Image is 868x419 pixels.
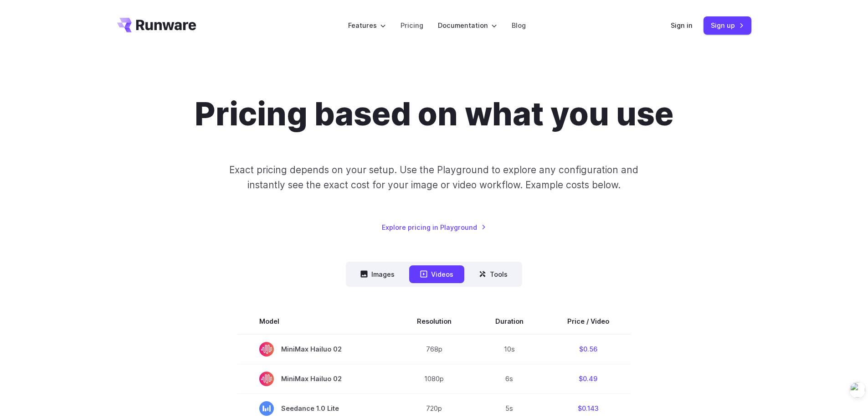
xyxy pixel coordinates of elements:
a: Sign up [704,16,751,34]
span: MiniMax Hailuo 02 [259,342,373,357]
th: Duration [473,309,545,334]
label: Documentation [438,20,497,31]
a: Pricing [401,20,423,31]
label: Features [348,20,386,31]
th: Price / Video [545,309,631,334]
td: 768p [395,334,473,364]
span: MiniMax Hailuo 02 [259,372,373,386]
p: Exact pricing depends on your setup. Use the Playground to explore any configuration and instantl... [212,162,656,193]
th: Model [237,309,395,334]
button: Tools [468,265,519,283]
td: 6s [473,364,545,393]
td: 1080p [395,364,473,393]
td: 10s [473,334,545,364]
button: Images [349,265,406,283]
a: Go to / [117,18,196,32]
span: Seedance 1.0 Lite [259,401,373,416]
td: $0.56 [545,334,631,364]
h1: Pricing based on what you use [195,95,673,133]
th: Resolution [395,309,473,334]
button: Videos [409,265,464,283]
a: Explore pricing in Playground [382,222,486,233]
a: Sign in [671,20,693,31]
a: Blog [512,20,526,31]
td: $0.49 [545,364,631,393]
